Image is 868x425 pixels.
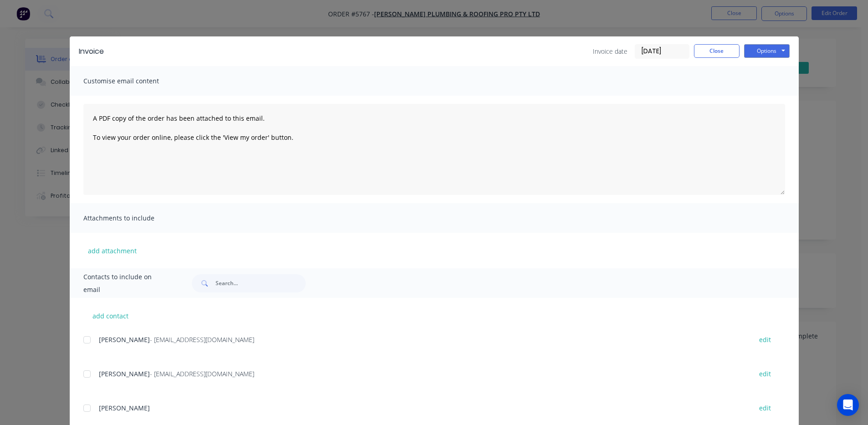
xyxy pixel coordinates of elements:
[83,212,184,225] span: Attachments to include
[216,274,306,292] input: Search...
[99,369,150,378] span: [PERSON_NAME]
[694,44,740,58] button: Close
[754,368,776,380] button: edit
[754,333,776,346] button: edit
[837,394,859,416] div: Open Intercom Messenger
[83,271,169,296] span: Contacts to include on email
[99,404,150,412] span: [PERSON_NAME]
[83,104,785,195] textarea: A PDF copy of the order has been attached to this email. To view your order online, please click ...
[593,46,627,56] span: Invoice date
[150,369,254,378] span: - [EMAIL_ADDRESS][DOMAIN_NAME]
[99,335,150,344] span: [PERSON_NAME]
[744,44,790,58] button: Options
[79,46,104,57] div: Invoice
[754,402,776,414] button: edit
[150,335,254,344] span: - [EMAIL_ADDRESS][DOMAIN_NAME]
[83,75,184,87] span: Customise email content
[83,244,141,257] button: add attachment
[83,309,138,323] button: add contact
